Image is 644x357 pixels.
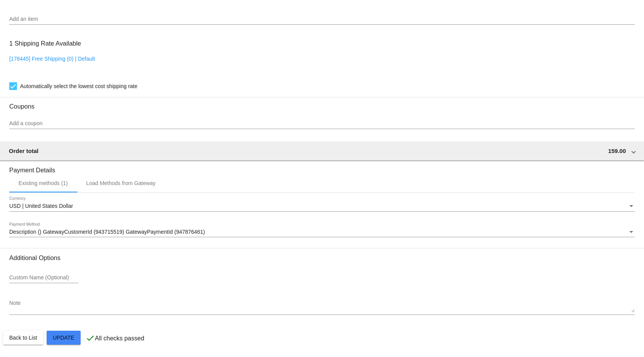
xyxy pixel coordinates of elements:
[9,229,205,235] span: Description () GatewayCustomerId (943715519) GatewayPaymentId (947876461)
[608,148,626,154] span: 159.00
[9,229,635,235] mat-select: Payment Method
[9,16,635,22] input: Add an item
[47,331,81,345] button: Update
[86,333,95,343] mat-icon: check
[86,180,156,186] div: Load Methods from Gateway
[19,180,68,186] div: Existing methods (1)
[9,203,635,209] mat-select: Currency
[9,254,635,262] h3: Additional Options
[9,335,37,341] span: Back to List
[9,161,635,174] h3: Payment Details
[9,121,635,127] input: Add a coupon
[9,203,73,209] span: USD | United States Dollar
[9,275,79,281] input: Custom Name (Optional)
[20,82,137,91] span: Automatically select the lowest cost shipping rate
[3,331,43,345] button: Back to List
[95,335,144,342] p: All checks passed
[9,148,39,154] span: Order total
[9,56,95,62] a: [178445] Free Shipping (0) | Default
[53,335,74,341] span: Update
[9,35,81,52] h3: 1 Shipping Rate Available
[9,97,635,110] h3: Coupons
